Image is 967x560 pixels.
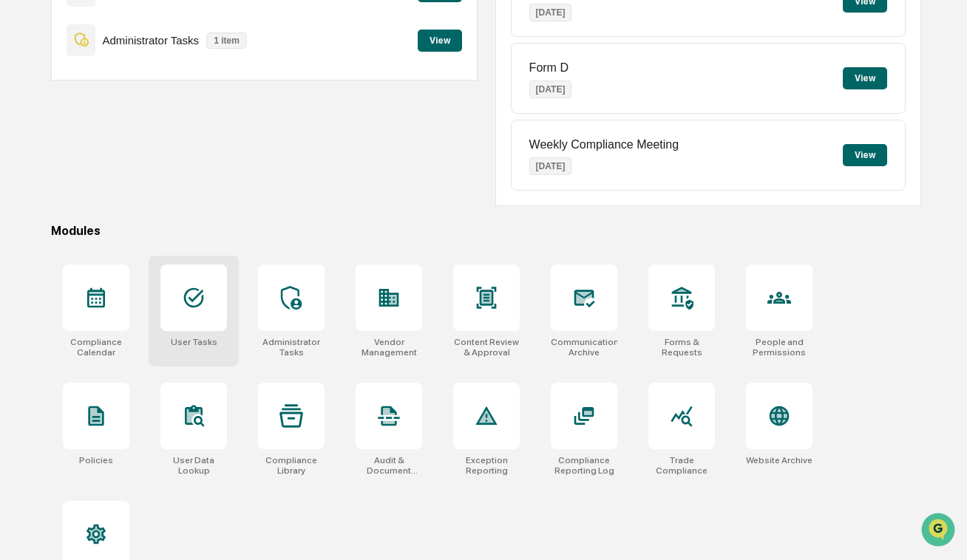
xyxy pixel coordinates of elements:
div: Compliance Calendar [63,337,129,358]
div: Communications Archive [551,337,617,358]
div: Trade Compliance [648,455,715,476]
a: 🖐️Preclearance [9,180,101,207]
div: Exception Reporting [453,455,520,476]
a: 🔎Data Lookup [9,208,99,235]
p: [DATE] [529,81,572,98]
div: We're available if you need us! [50,128,187,140]
p: [DATE] [529,157,572,175]
div: Website Archive [746,455,812,465]
div: Audit & Document Logs [356,455,422,476]
span: Pylon [147,250,179,262]
div: Vendor Management [356,337,422,358]
button: View [418,30,462,52]
div: Policies [79,455,113,465]
button: Start new chat [251,117,269,135]
div: Forms & Requests [648,337,715,358]
div: Content Review & Approval [453,337,520,358]
div: Modules [51,224,921,238]
img: 1746055101610-c473b297-6a78-478c-a979-82029cc54cd1 [15,113,41,140]
div: User Tasks [171,337,217,347]
p: How can we help? [15,31,269,55]
div: Start new chat [50,113,242,128]
button: View [843,144,887,166]
a: View [418,33,462,47]
p: [DATE] [529,4,572,21]
div: 🔎 [15,216,27,228]
p: 1 item [206,33,247,49]
div: Compliance Reporting Log [551,455,617,476]
span: Data Lookup [30,214,93,229]
div: 🖐️ [15,188,27,199]
span: Preclearance [30,186,95,201]
button: View [843,67,887,89]
span: Attestations [122,186,183,201]
div: User Data Lookup [160,455,227,476]
a: Powered byPylon [104,250,179,262]
div: People and Permissions [746,337,812,358]
div: Compliance Library [258,455,325,476]
div: Administrator Tasks [258,337,325,358]
a: 🗄️Attestations [101,180,189,207]
p: Administrator Tasks [103,34,200,47]
p: Weekly Compliance Meeting [529,138,679,151]
div: 🗄️ [107,188,119,199]
p: Form D [529,61,572,75]
iframe: Open customer support [920,511,960,551]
